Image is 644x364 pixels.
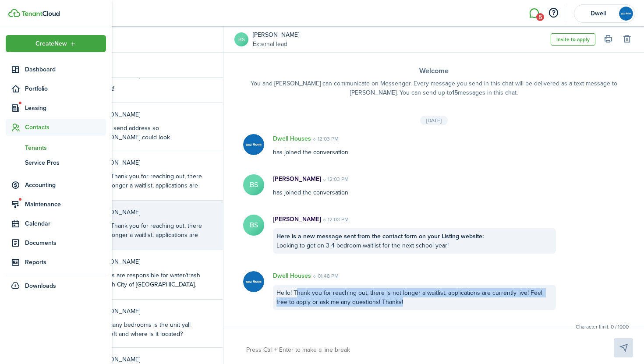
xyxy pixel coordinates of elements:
[420,116,448,125] div: [DATE]
[321,216,349,223] time: 12:03 PM
[580,11,616,17] span: Dwell
[551,33,595,46] button: Invite to apply
[311,272,339,280] time: 01:48 PM
[94,320,203,339] div: How many bedrooms is the unit yall have left and where is it located?
[6,155,106,170] a: Service Pros
[94,271,203,317] div: Tenants are responsible for water/trash through City of [GEOGRAPHIC_DATA], electricity, and [GEOG...
[35,41,67,47] span: Create New
[25,65,106,74] span: Dashboard
[253,30,299,39] a: [PERSON_NAME]
[94,307,203,316] p: Brantley Hill
[25,180,106,190] span: Accounting
[21,11,60,16] img: TenantCloud
[94,257,203,266] p: Patrick Keating
[25,143,106,152] span: Tenants
[94,221,203,258] div: Hello! Thank you for reaching out, there is not longer a waitlist, applications are currently liv...
[243,174,264,195] avatar-text: BS
[273,174,321,184] p: [PERSON_NAME]
[619,7,633,21] img: Dwell
[25,84,106,93] span: Portfolio
[94,84,140,93] div: Perfect!
[6,61,106,78] a: Dashboard
[25,219,106,228] span: Calendar
[273,134,311,143] p: Dwell Houses
[311,135,339,143] time: 12:03 PM
[94,158,203,167] p: Maggie Lohner
[602,33,614,46] button: Print
[6,35,106,52] button: Open menu
[321,175,349,183] time: 12:03 PM
[25,123,106,132] span: Contacts
[241,66,626,77] h3: Welcome
[243,215,264,236] avatar-text: BS
[94,355,203,364] p: Katrina Nellessen
[241,79,626,97] p: You and [PERSON_NAME] can communicate on Messenger. Every message you send in this chat will be d...
[273,228,556,254] div: Looking to get on 3-4 bedroom waitlist for the next school year!
[25,258,106,267] span: Reports
[273,285,556,310] div: Hello! Thank you for reaching out, there is not longer a waitlist, applications are currently liv...
[243,134,264,155] img: Dwell Houses
[25,103,106,113] span: Leasing
[273,271,311,280] p: Dwell Houses
[253,39,299,49] a: External lead
[264,174,565,197] div: has joined the conversation
[234,32,248,46] a: BS
[621,33,633,46] button: Delete
[243,271,264,292] img: Dwell Houses
[94,172,203,209] div: Hello! Thank you for reaching out, there is not longer a waitlist, applications are currently liv...
[94,110,203,119] p: Zach Gartman
[6,140,106,155] a: Tenants
[57,26,223,52] input: search
[273,215,321,224] p: [PERSON_NAME]
[264,134,565,157] div: has joined the conversation
[94,124,203,142] div: Please send address so [PERSON_NAME] could look
[546,6,561,21] button: Open resource center
[6,254,106,271] a: Reports
[25,281,56,290] span: Downloads
[452,88,458,97] b: 15
[25,238,106,247] span: Documents
[25,200,106,209] span: Maintenance
[573,323,631,331] small: Character limit: 0 / 1000
[276,232,484,241] b: Here is a new message sent from the contact form on your Listing website:
[8,9,20,17] img: TenantCloud
[94,208,203,217] p: Brenna Smith
[25,158,106,167] span: Service Pros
